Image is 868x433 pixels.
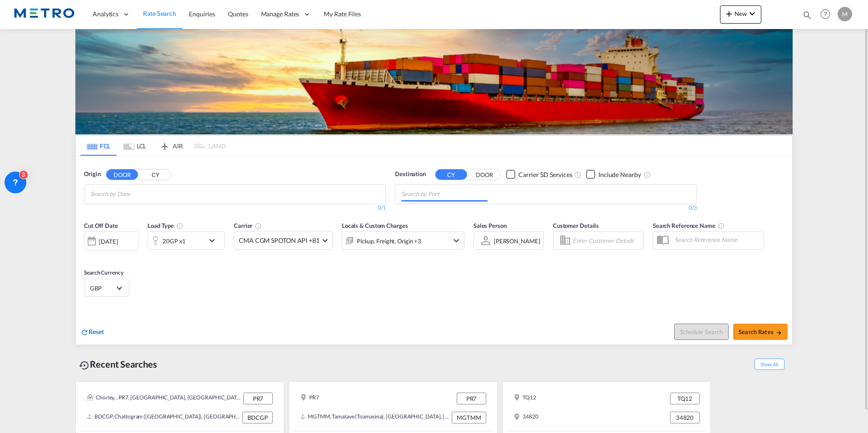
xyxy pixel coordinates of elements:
div: [DATE] [84,231,138,251]
div: M [838,7,852,21]
div: Chorley, , PR7, United Kingdom, GB & Ireland, Europe [87,393,241,404]
button: Note: By default Schedule search will only considerorigin ports, destination ports and cut off da... [674,324,729,340]
md-icon: icon-airplane [159,141,170,148]
img: LCL+%26+FCL+BACKGROUND.png [75,29,793,134]
md-chips-wrap: Chips container with autocompletion. Enter the text area, type text to search, and then use the u... [400,185,491,202]
md-chips-wrap: Chips container with autocompletion. Enter the text area, type text to search, and then use the u... [89,185,180,202]
div: [DATE] [99,237,118,246]
div: icon-magnify [802,10,812,24]
span: Quotes [228,10,248,18]
input: Chips input. [401,187,488,202]
md-icon: icon-chevron-down [207,235,222,246]
md-icon: Unchecked: Ignores neighbouring ports when fetching rates.Checked : Includes neighbouring ports w... [644,171,651,178]
div: Help [818,6,838,23]
span: Destination [395,170,426,179]
md-icon: icon-chevron-down [451,235,462,246]
span: Sales Person [473,222,507,229]
div: Include Nearby [598,170,641,179]
div: PR7 [457,393,486,404]
md-icon: icon-arrow-right [776,330,782,336]
div: icon-refreshReset [80,327,104,337]
md-icon: The selected Trucker/Carrierwill be displayed in the rate results If the rates are from another f... [255,222,262,230]
md-icon: icon-plus 400-fg [724,8,735,19]
md-icon: Unchecked: Search for CY (Container Yard) services for all selected carriers.Checked : Search for... [574,171,582,178]
span: Reset [89,328,104,335]
div: Pickup Freight Origin Origin Custom Destination Factory Stuffingicon-chevron-down [342,231,464,250]
div: 0/3 [395,204,697,212]
div: 34820 [513,412,538,423]
span: Load Type [148,222,183,229]
div: Carrier SD Services [518,170,572,179]
md-icon: icon-magnify [802,10,812,20]
div: [PERSON_NAME] [494,237,540,245]
span: Search Reference Name [653,222,725,229]
div: TQ12 [670,393,700,404]
button: Search Ratesicon-arrow-right [733,324,788,340]
span: Carrier [234,222,262,229]
md-datepicker: Select [84,250,91,262]
div: MGTMM, Tamatave (Toamasina), Madagascar, Eastern Africa, Africa [300,412,449,423]
md-icon: icon-backup-restore [79,360,90,371]
md-icon: icon-refresh [80,328,89,336]
button: CY [139,169,171,180]
span: New [724,10,758,17]
span: Analytics [93,10,118,19]
span: Manage Rates [261,10,300,19]
input: Chips input. [90,187,177,202]
md-icon: icon-chevron-down [747,8,758,19]
span: Search Rates [739,328,782,335]
div: OriginDOOR CY Chips container with autocompletion. Enter the text area, type text to search, and ... [76,156,792,344]
div: PR7 [300,393,319,404]
div: BDCGP, Chattogram (Chittagong), Bangladesh, Indian Subcontinent, Asia Pacific [87,412,240,423]
div: 0/1 [84,204,386,212]
md-tab-item: LCL [117,136,153,156]
div: BDCGP [242,412,273,423]
span: My Rate Files [324,10,361,18]
md-checkbox: Checkbox No Ink [586,170,641,179]
div: Recent Searches [75,354,161,374]
div: MGTMM [452,412,486,423]
div: PR7 [243,393,273,404]
span: Show All [755,359,784,370]
md-tab-item: FCL [80,136,117,156]
span: Origin [84,170,100,179]
div: 34820 [670,412,700,423]
div: 20GP x1 [163,235,186,247]
span: Cut Off Date [84,222,118,229]
md-icon: icon-information-outline [176,222,183,230]
button: DOOR [106,169,138,180]
md-select: Sales Person: Marcel Thomas [493,234,541,247]
md-select: Select Currency: £ GBPUnited Kingdom Pound [89,281,124,295]
input: Search Reference Name [670,233,764,246]
input: Enter Customer Details [572,234,641,247]
span: Enquiries [189,10,215,18]
md-pagination-wrapper: Use the left and right arrow keys to navigate between tabs [80,136,226,156]
button: DOOR [469,169,500,180]
span: GBP [90,284,115,292]
md-icon: Your search will be saved by the below given name [718,222,725,230]
span: Help [818,6,833,22]
div: 20GP x1icon-chevron-down [148,231,225,250]
span: Search Currency [84,269,123,276]
md-checkbox: Checkbox No Ink [506,170,572,179]
button: icon-plus 400-fgNewicon-chevron-down [720,5,761,24]
button: CY [435,169,467,180]
img: 25181f208a6c11efa6aa1bf80d4cef53.png [14,4,75,25]
md-tab-item: AIR [153,136,189,156]
span: Locals & Custom Charges [342,222,408,229]
span: CMA CGM SPOTON API +81 [239,236,320,245]
span: Rate Search [143,10,176,17]
div: TQ12 [513,393,536,404]
span: Customer Details [553,222,599,229]
div: Pickup Freight Origin Origin Custom Destination Factory Stuffing [357,235,421,247]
